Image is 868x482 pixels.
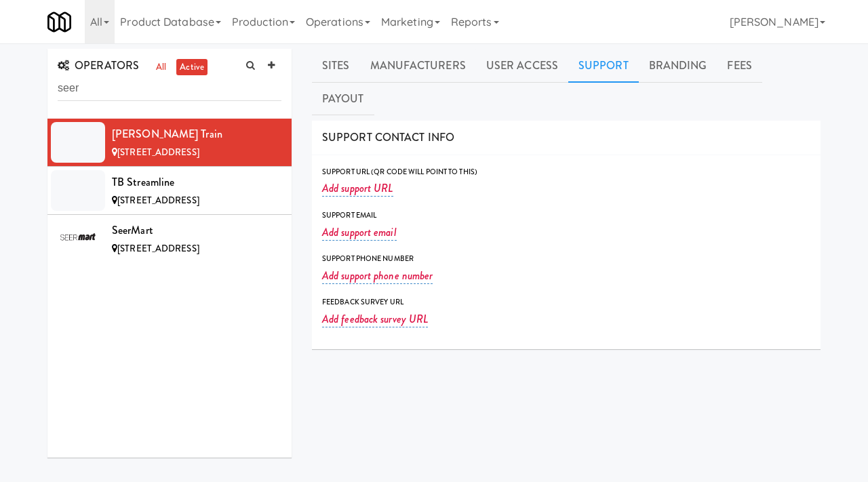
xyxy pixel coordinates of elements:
[112,220,281,241] div: SeerMart
[58,58,139,73] span: OPERATORS
[47,167,292,215] li: TB Streamline[STREET_ADDRESS]
[322,268,433,284] a: Add support phone number
[176,59,208,76] a: active
[47,215,292,262] li: SeerMart[STREET_ADDRESS]
[639,49,717,83] a: Branding
[112,124,281,144] div: [PERSON_NAME] Train
[117,194,199,207] span: [STREET_ADDRESS]
[717,49,762,83] a: Fees
[47,119,292,167] li: [PERSON_NAME] Train[STREET_ADDRESS]
[117,242,199,255] span: [STREET_ADDRESS]
[312,49,360,83] a: Sites
[568,49,639,83] a: Support
[322,165,810,179] div: Support Url (QR code will point to this)
[476,49,568,83] a: User Access
[47,10,71,34] img: Micromart
[322,129,454,145] span: SUPPORT CONTACT INFO
[322,209,810,222] div: Support Email
[153,59,170,76] a: all
[58,76,281,101] input: Search Operator
[322,224,397,241] a: Add support email
[117,146,199,159] span: [STREET_ADDRESS]
[360,49,476,83] a: Manufacturers
[322,311,428,327] a: Add feedback survey URL
[322,296,810,309] div: Feedback Survey Url
[312,82,374,116] a: Payout
[322,252,810,266] div: Support Phone Number
[112,172,281,193] div: TB Streamline
[322,180,393,197] a: Add support URL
